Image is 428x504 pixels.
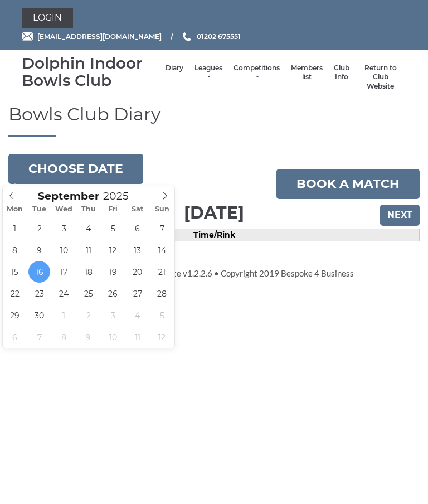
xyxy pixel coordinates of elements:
a: Members list [291,64,323,82]
span: September 29, 2025 [4,304,26,326]
input: Next [380,205,420,226]
span: October 6, 2025 [4,326,26,348]
span: October 2, 2025 [77,304,99,326]
button: Choose date [8,154,143,184]
span: September 19, 2025 [102,261,124,283]
span: September 30, 2025 [28,304,50,326]
span: September 1, 2025 [4,217,26,239]
span: Fri [101,206,125,213]
a: Club Info [334,64,349,82]
span: September 26, 2025 [102,283,124,304]
span: September 7, 2025 [151,217,173,239]
span: October 3, 2025 [102,304,124,326]
span: September 27, 2025 [127,283,148,304]
span: September 11, 2025 [77,239,99,261]
a: Diary [166,64,183,73]
span: September 5, 2025 [102,217,124,239]
span: October 4, 2025 [127,304,148,326]
span: September 14, 2025 [151,239,173,261]
span: Mon [3,206,27,213]
span: September 3, 2025 [53,217,75,239]
span: September 24, 2025 [53,283,75,304]
span: Thu [76,206,101,213]
span: October 7, 2025 [28,326,50,348]
span: Powered by • Microsite v1.2.2.6 • Copyright 2019 Bespoke 4 Business [74,268,354,278]
span: September 4, 2025 [77,217,99,239]
span: September 10, 2025 [53,239,75,261]
a: Book a match [276,169,420,199]
span: Sun [150,206,174,213]
a: Return to Club Website [361,64,401,91]
a: Phone us 01202 675551 [181,31,241,42]
span: October 1, 2025 [53,304,75,326]
span: September 2, 2025 [28,217,50,239]
span: September 20, 2025 [127,261,148,283]
span: Sat [125,206,150,213]
span: September 9, 2025 [28,239,50,261]
div: Dolphin Indoor Bowls Club [22,55,160,89]
span: Tue [27,206,52,213]
h1: Bowls Club Diary [8,104,420,137]
input: Scroll to increment [99,190,143,202]
span: October 10, 2025 [102,326,124,348]
span: September 28, 2025 [151,283,173,304]
span: September 16, 2025 [28,261,50,283]
span: September 18, 2025 [77,261,99,283]
a: Login [22,8,73,28]
span: September 6, 2025 [127,217,148,239]
span: September 22, 2025 [4,283,26,304]
span: October 9, 2025 [77,326,99,348]
span: September 17, 2025 [53,261,75,283]
span: October 5, 2025 [151,304,173,326]
span: September 23, 2025 [28,283,50,304]
img: Phone us [183,32,191,41]
span: September 8, 2025 [4,239,26,261]
span: Scroll to increment [38,191,99,202]
span: October 11, 2025 [127,326,148,348]
span: September 12, 2025 [102,239,124,261]
td: Time/Rink [9,229,420,241]
a: Leagues [194,64,222,82]
span: [EMAIL_ADDRESS][DOMAIN_NAME] [37,32,162,41]
span: Wed [52,206,76,213]
span: 01202 675551 [197,32,241,41]
span: September 21, 2025 [151,261,173,283]
span: September 25, 2025 [77,283,99,304]
span: October 8, 2025 [53,326,75,348]
a: Email [EMAIL_ADDRESS][DOMAIN_NAME] [22,31,162,42]
a: Competitions [234,64,280,82]
span: October 12, 2025 [151,326,173,348]
span: September 15, 2025 [4,261,26,283]
span: September 13, 2025 [127,239,148,261]
img: Email [22,32,33,41]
